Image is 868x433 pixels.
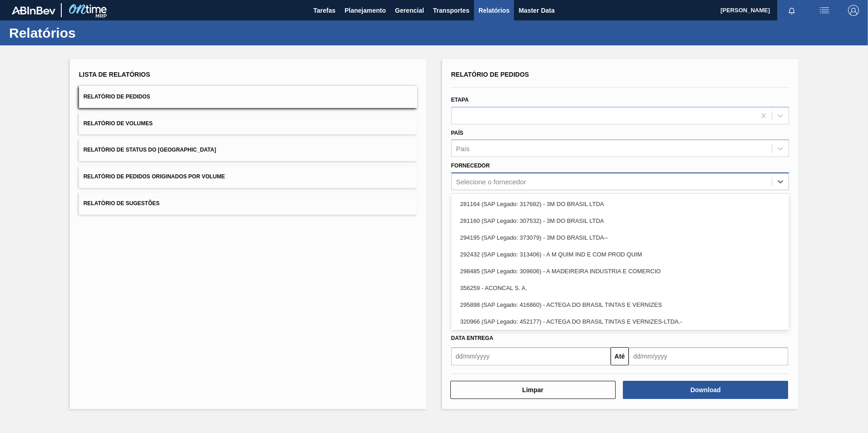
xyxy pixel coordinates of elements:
label: Etapa [451,97,469,103]
span: Lista de Relatórios [79,71,150,78]
input: dd/mm/yyyy [451,347,611,365]
div: 281160 (SAP Legado: 307532) - 3M DO BRASIL LTDA [451,212,789,229]
div: 295898 (SAP Legado: 416860) - ACTEGA DO BRASIL TINTAS E VERNIZES [451,296,789,313]
label: Fornecedor [451,162,490,169]
span: Relatório de Pedidos [451,71,529,78]
button: Até [611,347,629,365]
span: Relatório de Status do [GEOGRAPHIC_DATA] [84,147,216,153]
button: Relatório de Pedidos Originados por Volume [79,166,417,188]
span: Relatórios [478,5,509,16]
span: Gerencial [395,5,424,16]
button: Relatório de Status do [GEOGRAPHIC_DATA] [79,139,417,161]
span: Relatório de Pedidos [84,93,150,100]
span: Relatório de Sugestões [84,200,160,207]
span: Master Data [518,5,554,16]
span: Data entrega [451,335,493,341]
div: Selecione o fornecedor [456,178,526,186]
div: 320966 (SAP Legado: 452177) - ACTEGA DO BRASIL TINTAS E VERNIZES-LTDA.- [451,313,789,330]
span: Relatório de Pedidos Originados por Volume [84,173,225,180]
span: Transportes [433,5,469,16]
button: Relatório de Pedidos [79,86,417,108]
span: Planejamento [345,5,386,16]
label: País [451,130,464,136]
button: Relatório de Sugestões [79,192,417,215]
img: userActions [819,5,830,16]
span: Tarefas [313,5,335,16]
button: Limpar [450,381,616,399]
div: País [456,145,470,153]
button: Notificações [777,4,806,17]
span: Relatório de Volumes [84,120,153,127]
button: Relatório de Volumes [79,113,417,135]
div: 292432 (SAP Legado: 313406) - A M QUIM IND E COM PROD QUIM [451,246,789,263]
div: 281164 (SAP Legado: 317682) - 3M DO BRASIL LTDA [451,196,789,212]
h1: Relatórios [9,28,170,38]
div: 356259 - ACONCAL S. A. [451,280,789,296]
div: 298485 (SAP Legado: 309606) - A MADEIREIRA INDUSTRIA E COMERCIO [451,263,789,280]
input: dd/mm/yyyy [629,347,788,365]
div: 294195 (SAP Legado: 373079) - 3M DO BRASIL LTDA-- [451,229,789,246]
button: Download [623,381,788,399]
img: TNhmsLtSVTkK8tSr43FrP2fwEKptu5GPRR3wAAAABJRU5ErkJggg== [12,6,55,15]
img: Logout [848,5,859,16]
